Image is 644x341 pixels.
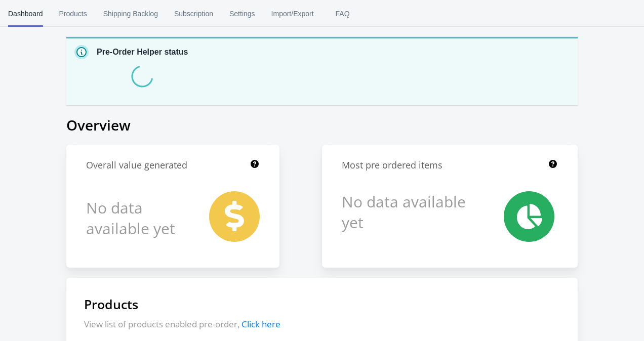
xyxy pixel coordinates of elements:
h1: Most pre ordered items [342,159,442,172]
span: Click here [241,318,280,330]
h1: No data available yet [86,191,187,244]
span: FAQ [330,1,355,27]
h1: Overall value generated [86,159,187,172]
span: Dashboard [8,1,43,27]
span: Shipping Backlog [103,1,158,27]
span: Products [59,1,87,27]
span: Settings [229,1,255,27]
h1: Products [84,295,560,313]
p: Pre-Order Helper status [97,46,188,58]
h1: No data available yet [342,191,468,233]
span: Subscription [174,1,213,27]
h1: Overview [66,115,578,135]
p: View list of products enabled pre-order, [84,318,560,330]
span: Import/Export [271,1,314,27]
